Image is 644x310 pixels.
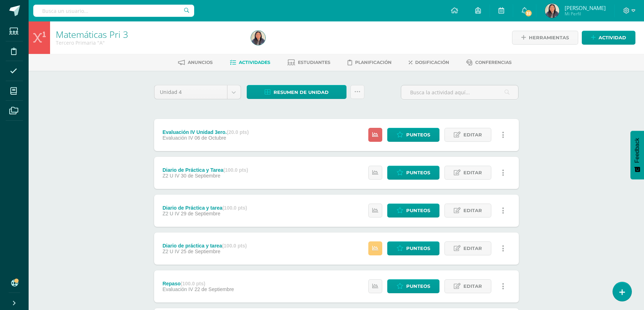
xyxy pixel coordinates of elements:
input: Busca la actividad aquí... [401,85,518,99]
a: Punteos [387,241,439,255]
a: Estudiantes [287,57,330,68]
a: Dosificación [409,57,449,68]
span: Editar [463,280,482,293]
input: Busca un usuario... [33,5,194,17]
a: Punteos [387,204,439,217]
a: Matemáticas Pri 3 [56,28,128,40]
span: 29 de Septiembre [181,211,221,216]
span: Punteos [406,242,430,255]
a: Planificación [348,57,392,68]
span: 25 de Septiembre [181,249,221,254]
a: Herramientas [512,31,578,45]
a: Unidad 4 [154,85,241,99]
div: Diario de Práctica y tarea [162,205,247,211]
a: Conferencias [466,57,512,68]
a: Anuncios [178,57,213,68]
span: 30 de Septiembre [181,173,221,179]
a: Actividad [582,31,635,45]
a: Actividades [230,57,270,68]
strong: (100.0 pts) [181,281,205,286]
div: Tercero Primaria 'A' [56,39,242,46]
span: Editar [463,204,482,217]
span: Herramientas [529,31,569,44]
span: Editar [463,242,482,255]
div: Diario de práctica y tarea [162,243,247,249]
span: Unidad 4 [160,85,222,99]
span: Mi Perfil [565,11,606,17]
span: Evaluación IV [162,286,193,292]
span: Z2 U IV [162,211,179,216]
span: Actividades [239,60,270,65]
img: 053f0824b320b518b52f6bf93d3dd2bd.png [545,4,559,18]
span: Anuncios [188,60,213,65]
span: Z2 U IV [162,173,179,179]
span: Planificación [355,60,392,65]
span: Evaluación IV [162,135,193,141]
span: 06 de Octubre [195,135,226,141]
span: Conferencias [475,60,512,65]
span: Dosificación [415,60,449,65]
span: Resumen de unidad [274,86,329,99]
span: Editar [463,166,482,179]
span: 22 de Septiembre [195,286,234,292]
a: Punteos [387,166,439,180]
span: Punteos [406,166,430,179]
span: Punteos [406,128,430,141]
span: Punteos [406,280,430,293]
div: Diario de Práctica y Tarea [162,167,248,173]
a: Punteos [387,128,439,142]
strong: (20.0 pts) [227,129,249,135]
div: Repaso [162,281,234,286]
span: Estudiantes [298,60,330,65]
a: Resumen de unidad [247,85,346,99]
strong: (100.0 pts) [222,243,247,249]
h1: Matemáticas Pri 3 [56,29,242,39]
strong: (100.0 pts) [223,167,248,173]
strong: (100.0 pts) [222,205,247,211]
a: Punteos [387,279,439,293]
span: Actividad [599,31,626,44]
img: 053f0824b320b518b52f6bf93d3dd2bd.png [251,31,265,45]
span: 32 [525,9,532,17]
span: Punteos [406,204,430,217]
button: Feedback - Mostrar encuesta [630,131,644,179]
div: Evaluación IV Unidad 3ero. [162,129,249,135]
span: Editar [463,128,482,141]
span: [PERSON_NAME] [565,4,606,11]
span: Feedback [634,138,640,163]
span: Z2 U IV [162,249,179,254]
